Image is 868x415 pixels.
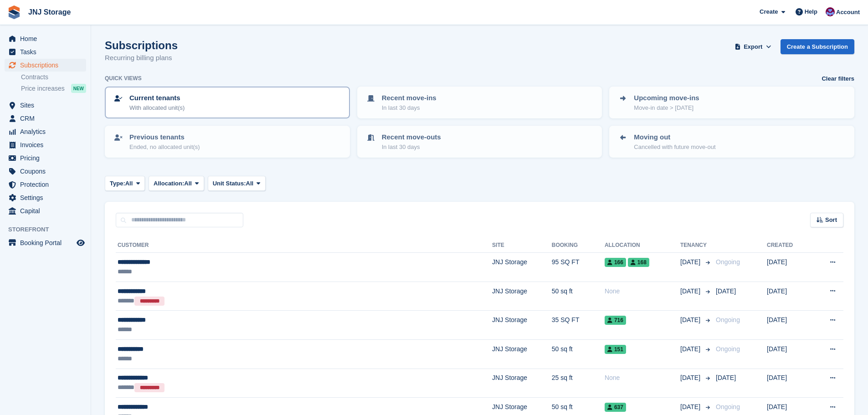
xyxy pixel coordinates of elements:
span: All [125,179,133,188]
span: Ongoing [716,316,740,323]
a: Price increases NEW [21,83,86,93]
span: Subscriptions [20,59,75,72]
td: JNJ Storage [492,253,552,282]
p: Recurring billing plans [105,53,178,63]
p: Recent move-outs [382,132,441,143]
button: Type: All [105,176,145,191]
span: All [184,179,192,188]
th: Booking [552,238,605,253]
td: [DATE] [767,369,811,398]
span: Unit Status: [213,179,246,188]
a: menu [5,32,86,45]
span: Sort [825,215,837,225]
span: Storefront [8,225,91,234]
span: CRM [20,112,75,125]
span: [DATE] [680,344,702,354]
span: Coupons [20,165,75,178]
a: menu [5,138,86,151]
span: Price increases [21,84,65,93]
a: JNJ Storage [25,5,74,20]
span: 168 [628,258,649,267]
h1: Subscriptions [105,39,178,51]
span: [DATE] [680,315,702,325]
span: Export [744,42,762,51]
span: Ongoing [716,345,740,353]
td: JNJ Storage [492,311,552,340]
a: menu [5,178,86,191]
a: menu [5,205,86,217]
span: All [246,179,254,188]
p: Cancelled with future move-out [634,143,715,152]
p: Previous tenants [129,132,200,143]
td: 25 sq ft [552,369,605,398]
button: Unit Status: All [208,176,266,191]
a: menu [5,112,86,125]
a: menu [5,165,86,178]
span: Capital [20,205,75,217]
img: stora-icon-8386f47178a22dfd0bd8f6a31ec36ba5ce8667c1dd55bd0f319d3a0aa187defe.svg [7,5,21,19]
span: Ongoing [716,258,740,266]
th: Created [767,238,811,253]
span: 151 [605,345,626,354]
span: Sites [20,99,75,112]
th: Tenancy [680,238,712,253]
a: Preview store [75,237,86,248]
span: 716 [605,316,626,325]
td: JNJ Storage [492,369,552,398]
div: None [605,373,680,383]
td: JNJ Storage [492,282,552,311]
span: Ongoing [716,403,740,410]
span: Booking Portal [20,236,75,249]
span: Help [805,7,817,16]
span: [DATE] [716,287,736,295]
span: Tasks [20,46,75,58]
span: Pricing [20,152,75,164]
a: Recent move-outs In last 30 days [358,127,601,157]
td: JNJ Storage [492,339,552,369]
a: menu [5,236,86,249]
span: Invoices [20,138,75,151]
td: 50 sq ft [552,282,605,311]
a: menu [5,46,86,58]
h6: Quick views [105,74,142,82]
p: Upcoming move-ins [634,93,699,103]
span: Create [760,7,778,16]
p: Recent move-ins [382,93,437,103]
a: menu [5,99,86,112]
a: menu [5,59,86,72]
span: Type: [110,179,125,188]
td: [DATE] [767,253,811,282]
span: Home [20,32,75,45]
a: Upcoming move-ins Move-in date > [DATE] [610,87,853,118]
div: NEW [71,84,86,93]
div: None [605,287,680,296]
p: Ended, no allocated unit(s) [129,143,200,152]
a: menu [5,191,86,204]
span: [DATE] [716,374,736,381]
td: [DATE] [767,339,811,369]
span: Settings [20,191,75,204]
td: 95 SQ FT [552,253,605,282]
span: 166 [605,258,626,267]
td: 50 sq ft [552,339,605,369]
p: With allocated unit(s) [129,103,185,113]
a: Previous tenants Ended, no allocated unit(s) [106,127,349,157]
span: Protection [20,178,75,191]
span: Analytics [20,125,75,138]
td: [DATE] [767,311,811,340]
a: Create a Subscription [781,39,854,54]
a: menu [5,152,86,164]
a: Recent move-ins In last 30 days [358,87,601,118]
button: Export [733,39,773,54]
span: 637 [605,403,626,412]
th: Site [492,238,552,253]
span: Allocation: [154,179,184,188]
td: [DATE] [767,282,811,311]
p: Current tenants [129,93,185,103]
span: [DATE] [680,373,702,383]
a: Current tenants With allocated unit(s) [106,87,349,118]
span: [DATE] [680,287,702,296]
th: Customer [116,238,492,253]
img: Jonathan Scrase [826,7,835,16]
span: [DATE] [680,257,702,267]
